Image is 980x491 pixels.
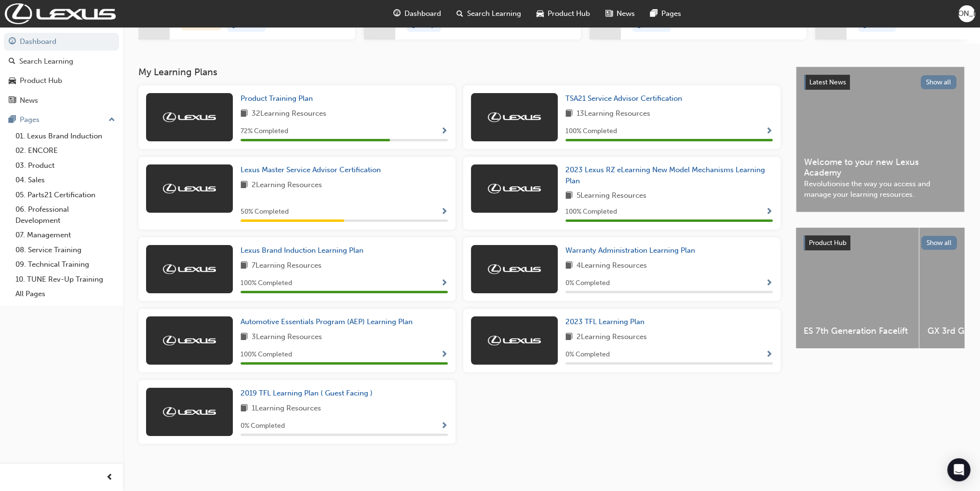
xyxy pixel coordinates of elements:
[809,78,846,86] span: Latest News
[4,111,119,129] button: Pages
[548,8,590,19] span: Product Hub
[565,190,573,202] span: book-icon
[241,388,376,399] a: 2019 TFL Learning Plan ( Guest Facing )
[565,316,648,327] a: 2023 TFL Learning Plan
[441,277,448,289] button: Show Progress
[241,403,248,415] span: book-icon
[565,108,573,120] span: book-icon
[650,8,658,20] span: pages-icon
[5,3,116,24] img: Trak
[106,472,113,484] span: prev-icon
[577,260,647,272] span: 4 Learning Resources
[252,179,322,191] span: 2 Learning Resources
[241,317,413,326] span: Automotive Essentials Program (AEP) Learning Plan
[467,8,521,19] span: Search Learning
[765,279,773,288] span: Show Progress
[765,277,773,289] button: Show Progress
[449,4,529,24] a: search-iconSearch Learning
[386,4,449,24] a: guage-iconDashboard
[765,125,773,137] button: Show Progress
[241,278,292,289] span: 100 % Completed
[9,38,16,46] span: guage-icon
[441,127,448,136] span: Show Progress
[163,112,216,122] img: Trak
[12,243,119,258] a: 08. Service Training
[565,245,699,256] a: Warranty Administration Learning Plan
[796,228,919,348] a: ES 7th Generation Facelift
[12,202,119,228] a: 06. Professional Development
[241,93,317,104] a: Product Training Plan
[241,245,367,256] a: Lexus Brand Induction Learning Plan
[598,4,643,24] a: news-iconNews
[565,164,773,186] a: 2023 Lexus RZ eLearning New Model Mechanisms Learning Plan
[9,116,16,124] span: pages-icon
[9,77,16,85] span: car-icon
[12,173,119,188] a: 04. Sales
[765,351,773,359] span: Show Progress
[565,93,686,104] a: TSA21 Service Advisor Certification
[565,349,610,360] span: 0 % Completed
[252,260,322,272] span: 7 Learning Resources
[537,8,544,20] span: car-icon
[617,8,635,19] span: News
[4,31,119,111] button: DashboardSearch LearningProduct HubNews
[4,53,119,70] a: Search Learning
[921,236,957,250] button: Show all
[441,208,448,217] span: Show Progress
[20,95,38,106] div: News
[488,112,541,122] img: Trak
[19,56,73,67] div: Search Learning
[441,349,448,361] button: Show Progress
[921,75,957,89] button: Show all
[577,331,647,343] span: 2 Learning Resources
[12,158,119,173] a: 03. Product
[404,8,441,19] span: Dashboard
[958,5,975,22] button: [PERSON_NAME]
[241,206,289,218] span: 50 % Completed
[456,8,463,20] span: search-icon
[163,184,216,193] img: Trak
[804,235,957,251] a: Product HubShow all
[241,165,381,174] span: Lexus Master Service Advisor Certification
[241,179,248,191] span: book-icon
[765,208,773,217] span: Show Progress
[393,8,401,20] span: guage-icon
[12,129,119,144] a: 01. Lexus Brand Induction
[241,421,285,432] span: 0 % Completed
[252,331,322,343] span: 3 Learning Resources
[4,92,119,109] a: News
[108,114,115,126] span: up-icon
[804,178,956,200] span: Revolutionise the way you access and manage your learning resources.
[241,94,313,103] span: Product Training Plan
[765,206,773,218] button: Show Progress
[12,188,119,203] a: 05. Parts21 Certification
[163,336,216,345] img: Trak
[804,75,956,90] a: Latest NewsShow all
[804,157,956,178] span: Welcome to your new Lexus Academy
[241,389,373,397] span: 2019 TFL Learning Plan ( Guest Facing )
[661,8,681,19] span: Pages
[138,67,780,78] h3: My Learning Plans
[241,316,416,327] a: Automotive Essentials Program (AEP) Learning Plan
[241,260,248,272] span: book-icon
[605,8,613,20] span: news-icon
[241,246,363,255] span: Lexus Brand Induction Learning Plan
[441,279,448,288] span: Show Progress
[577,108,650,120] span: 13 Learning Resources
[565,206,617,218] span: 100 % Completed
[20,114,40,125] div: Pages
[252,403,321,415] span: 1 Learning Resources
[488,336,541,345] img: Trak
[565,331,573,343] span: book-icon
[12,272,119,287] a: 10. TUNE Rev-Up Training
[12,257,119,272] a: 09. Technical Training
[441,206,448,218] button: Show Progress
[565,126,617,137] span: 100 % Completed
[577,190,646,202] span: 5 Learning Resources
[20,75,62,86] div: Product Hub
[12,228,119,243] a: 07. Management
[4,72,119,90] a: Product Hub
[252,108,326,120] span: 32 Learning Resources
